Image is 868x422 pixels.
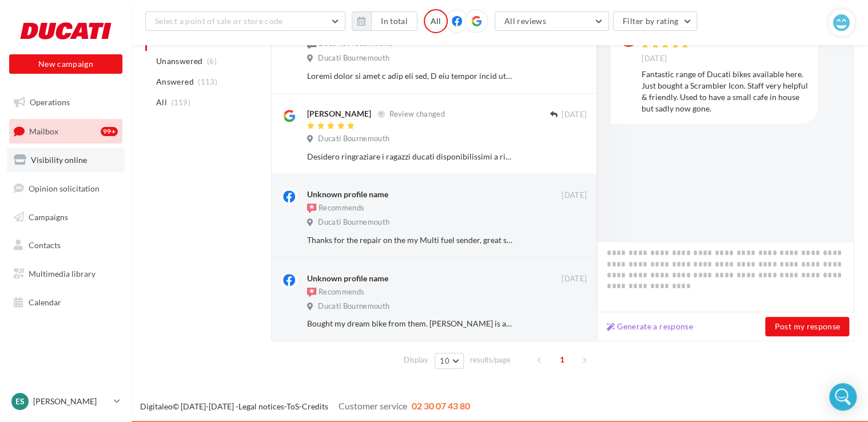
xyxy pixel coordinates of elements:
span: 1 [553,351,571,369]
span: [DATE] [562,274,587,284]
span: Ducati Bournemouth [318,217,389,228]
a: ES [PERSON_NAME] [9,391,122,412]
div: Recommends [307,202,364,214]
span: All [156,97,167,108]
button: Generate a response [602,320,698,333]
div: 99+ [101,127,118,136]
a: Mailbox99+ [7,119,125,144]
div: Loremi dolor si amet c adip eli sed, D eiu tempor incid ut lab et do mag aliqua. En adm veni qu N... [307,70,512,82]
span: (119) [171,98,190,107]
span: Opinion solicitation [29,184,99,193]
img: recommended.png [307,288,316,297]
div: Bought my dream bike from them. [PERSON_NAME] is a top man for buying a bike. Top quality service... [307,318,512,329]
span: results/page [470,355,511,365]
a: Contacts [7,233,125,257]
span: All reviews [504,16,546,26]
span: Answered [156,76,194,87]
a: Legal notices [238,401,284,411]
button: New campaign [9,54,122,74]
a: Multimedia library [7,262,125,286]
span: Mailbox [29,126,58,136]
img: recommended.png [307,204,316,213]
span: Display [404,355,428,365]
span: Unanswered [156,55,203,67]
button: All reviews [495,11,609,31]
span: Calendar [29,297,61,307]
a: Digitaleo [140,401,173,411]
span: [DATE] [562,190,587,201]
span: [DATE] [562,110,587,120]
a: Opinion solicitation [7,177,125,201]
button: In total [352,11,417,31]
span: 10 [440,356,449,365]
span: Operations [30,97,70,107]
button: In total [371,11,417,31]
span: Visibility online [31,155,87,165]
div: Open Intercom Messenger [829,383,857,411]
button: 10 [435,353,464,369]
a: ToS [286,401,299,411]
div: Thanks for the repair on the my Multi fuel sender, great service and communication, first time [D... [307,234,512,246]
span: Ducati Bournemouth [318,134,389,144]
a: Visibility online [7,148,125,172]
span: (113) [198,77,217,86]
div: Recommends [307,286,364,298]
div: Fantastic range of Ducati bikes available here. Just bought a Scrambler Icon. Staff very helpful ... [642,69,809,114]
p: [PERSON_NAME] [33,396,109,407]
a: Credits [302,401,328,411]
div: Desidero ringraziare i ragazzi ducati disponibilissimi a risolvere un problema sul mio multistrad... [307,151,512,162]
span: ES [15,396,25,407]
span: Customer service [339,400,407,411]
div: All [424,9,448,33]
div: Unknown profile name [307,273,388,284]
a: Campaigns [7,205,125,229]
a: Operations [7,90,125,114]
span: Multimedia library [29,269,95,278]
span: Ducati Bournemouth [318,53,389,63]
div: [PERSON_NAME] [307,108,371,120]
span: © [DATE]-[DATE] - - - [140,401,470,411]
span: Contacts [29,240,61,250]
button: Filter by rating [613,11,698,31]
span: 02 30 07 43 80 [412,400,470,411]
span: Ducati Bournemouth [318,301,389,312]
span: Campaigns [29,212,68,221]
span: [DATE] [642,54,667,64]
button: Post my response [765,317,849,336]
span: Review changed [389,109,445,118]
span: Select a point of sale or store code [155,16,283,26]
a: Calendar [7,290,125,314]
div: Unknown profile name [307,189,388,200]
button: Select a point of sale or store code [145,11,345,31]
span: (6) [207,57,217,66]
